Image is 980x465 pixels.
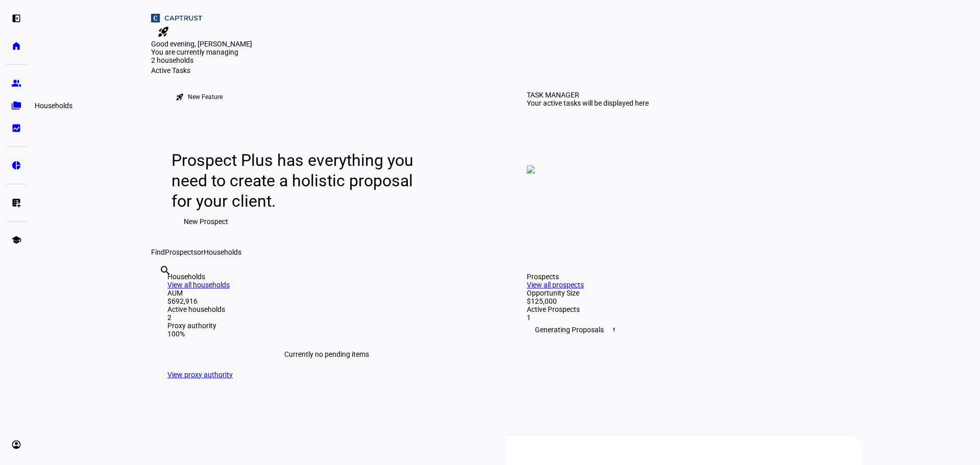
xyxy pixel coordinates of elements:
[151,248,862,256] div: Find or
[167,273,486,281] div: Households
[6,36,27,56] a: home
[11,101,21,111] eth-mat-symbol: folder_copy
[527,297,845,305] div: $125,000
[11,198,21,208] eth-mat-symbol: list_alt_add
[527,313,845,322] div: 1
[11,439,21,450] eth-mat-symbol: account_circle
[527,165,535,174] img: empty-tasks.png
[6,73,27,93] a: group
[167,330,486,338] div: 100%
[6,118,27,138] a: bid_landscape
[151,66,862,75] div: Active Tasks
[527,281,584,289] a: View all prospects
[11,160,21,170] eth-mat-symbol: pie_chart
[610,326,618,334] span: 1
[11,13,21,23] eth-mat-symbol: left_panel_open
[167,281,230,289] a: View all households
[6,155,27,176] a: pie_chart
[167,371,233,379] a: View proxy authority
[527,91,579,99] div: TASK MANAGER
[157,26,169,38] mat-icon: rocket_launch
[527,289,845,297] div: Opportunity Size
[167,305,486,313] div: Active households
[527,305,845,313] div: Active Prospects
[11,123,21,133] eth-mat-symbol: bid_landscape
[176,93,184,101] mat-icon: rocket_launch
[165,248,197,256] span: Prospects
[167,322,486,330] div: Proxy authority
[527,322,845,338] div: Generating Proposals
[171,150,423,211] div: Prospect Plus has everything you need to create a holistic proposal for your client.
[204,248,241,256] span: Households
[11,41,21,51] eth-mat-symbol: home
[11,78,21,88] eth-mat-symbol: group
[527,273,845,281] div: Prospects
[11,235,21,245] eth-mat-symbol: school
[151,56,253,66] div: 2 households
[167,297,486,305] div: $692,916
[184,211,228,232] span: New Prospect
[6,95,27,116] a: folder_copy
[167,289,486,297] div: AUM
[151,48,238,56] span: You are currently managing
[171,211,240,232] button: New Prospect
[167,313,486,322] div: 2
[527,99,649,107] div: Your active tasks will be displayed here
[31,100,77,112] div: Households
[159,264,171,277] mat-icon: search
[188,93,223,101] div: New Feature
[151,40,862,48] div: Good evening, [PERSON_NAME]
[159,278,161,290] input: Enter name of prospect or household
[167,338,486,371] div: Currently no pending items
